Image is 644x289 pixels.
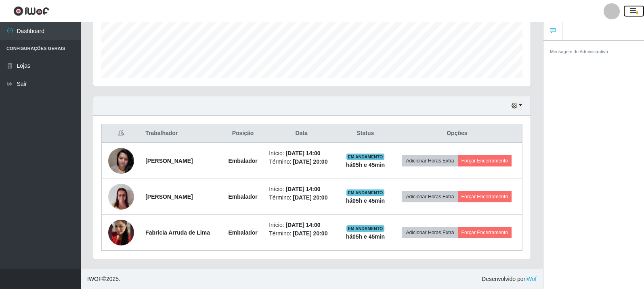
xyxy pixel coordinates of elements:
[285,150,320,156] time: [DATE] 14:00
[339,124,392,143] th: Status
[346,198,385,204] strong: há 05 h e 45 min
[458,227,512,238] button: Forçar Encerramento
[13,6,49,16] img: CoreUI Logo
[346,225,385,232] span: EM ANDAMENTO
[269,193,334,202] li: Término:
[550,49,608,54] small: Mensagem do Administrativo
[346,154,385,160] span: EM ANDAMENTO
[145,158,193,164] strong: [PERSON_NAME]
[402,191,457,202] button: Adicionar Horas Extra
[269,158,334,166] li: Término:
[87,275,120,283] span: © 2025 .
[269,185,334,193] li: Início:
[269,149,334,158] li: Início:
[346,233,385,240] strong: há 05 h e 45 min
[264,124,339,143] th: Data
[458,191,512,202] button: Forçar Encerramento
[108,143,134,178] img: 1682608462576.jpeg
[228,158,257,164] strong: Embalador
[141,124,222,143] th: Trabalhador
[228,229,257,236] strong: Embalador
[108,210,134,256] img: 1734129237626.jpeg
[222,124,264,143] th: Posição
[145,193,193,200] strong: [PERSON_NAME]
[228,193,257,200] strong: Embalador
[346,189,385,196] span: EM ANDAMENTO
[108,180,134,214] img: 1704290796442.jpeg
[293,194,327,201] time: [DATE] 20:00
[269,229,334,238] li: Término:
[293,230,327,237] time: [DATE] 20:00
[525,276,537,282] a: iWof
[293,158,327,165] time: [DATE] 20:00
[458,155,512,166] button: Forçar Encerramento
[285,222,320,228] time: [DATE] 14:00
[145,229,210,236] strong: Fabricia Arruda de Lima
[392,124,522,143] th: Opções
[285,186,320,192] time: [DATE] 14:00
[87,276,102,282] span: IWOF
[346,162,385,168] strong: há 05 h e 45 min
[269,221,334,229] li: Início:
[402,227,457,238] button: Adicionar Horas Extra
[402,155,457,166] button: Adicionar Horas Extra
[482,275,537,283] span: Desenvolvido por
